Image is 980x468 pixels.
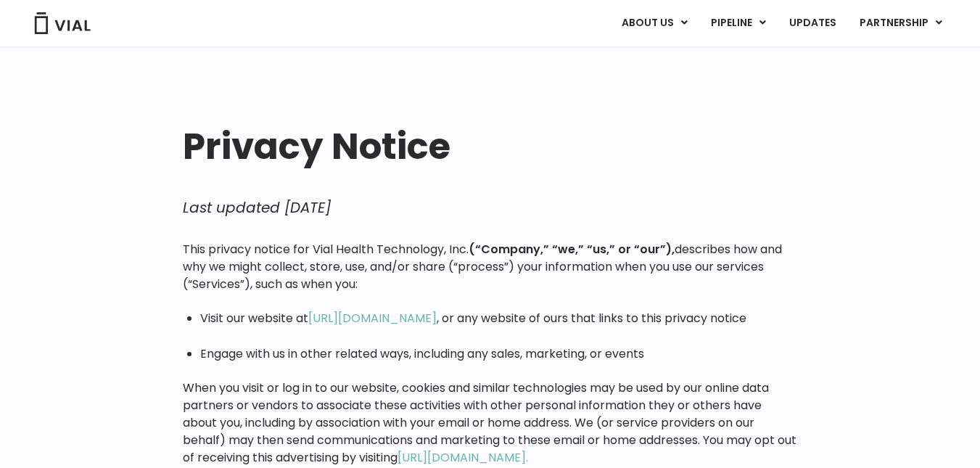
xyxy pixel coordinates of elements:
img: Vial Logo [33,12,91,34]
a: ABOUT USMenu Toggle [610,11,699,36]
li: Visit our website at , or any website of ours that links to this privacy notice [200,311,797,327]
a: PARTNERSHIPMenu Toggle [848,11,954,36]
a: [URL][DOMAIN_NAME]. [398,449,528,466]
strong: (“Company,” “we,” “us,” or “our”), [469,241,675,258]
a: PIPELINEMenu Toggle [699,11,777,36]
li: Engage with us in other related ways, including any sales, marketing, or events [200,346,797,362]
p: When you visit or log in to our website, cookies and similar technologies may be used by our onli... [183,379,797,467]
a: UPDATES [778,11,847,36]
p: This privacy notice for Vial Health Technology, Inc. describes how and why we might collect, stor... [183,241,797,293]
h1: Privacy Notice [183,126,797,167]
p: Last updated [DATE] [183,196,797,219]
a: [URL][DOMAIN_NAME] [308,310,437,327]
